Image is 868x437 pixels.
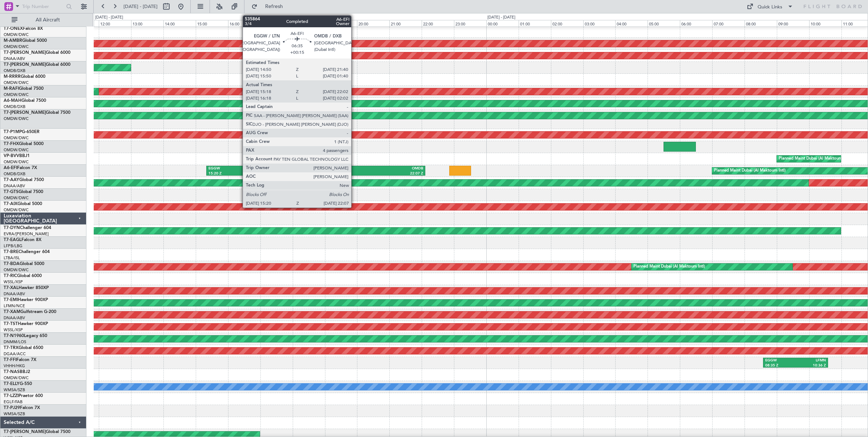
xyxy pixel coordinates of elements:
div: 13:00 [131,20,163,27]
span: T7-AAY [4,178,19,182]
a: VHHH/HKG [4,363,25,369]
span: A6-MAH [4,99,21,103]
a: DNAA/ABV [4,56,25,61]
a: A6-MAHGlobal 7500 [4,99,46,103]
a: LFPB/LBG [4,243,23,249]
div: 20:00 [357,20,389,27]
div: 10:00 [809,20,841,27]
div: OMDB [316,166,423,171]
div: 04:00 [615,20,648,27]
a: T7-FHXGlobal 5000 [4,142,44,146]
span: T7-TST [4,322,18,326]
div: 15:20 Z [208,171,316,176]
div: Planned Maint Dubai (Al Maktoum Intl) [714,165,786,176]
span: VP-BVV [4,154,19,158]
div: EGGW [208,166,316,171]
a: OMDW/DWC [4,80,29,85]
a: T7-TRXGlobal 6500 [4,346,43,350]
span: T7-XAL [4,286,19,290]
span: T7-FFI [4,358,16,362]
div: EGGW [765,358,796,363]
a: T7-BDAGlobal 5000 [4,262,44,266]
a: M-RAFIGlobal 7500 [4,87,44,91]
span: T7-BDA [4,262,20,266]
span: M-RRRR [4,75,21,79]
span: T7-N1960 [4,334,24,338]
div: 12:00 [99,20,131,27]
a: DNMM/LOS [4,339,26,345]
a: T7-[PERSON_NAME]Global 7500 [4,111,70,115]
span: M-AMBR [4,39,22,43]
div: [DATE] - [DATE] [487,15,515,21]
div: LFMN [796,358,826,363]
a: T7-PJ29Falcon 7X [4,406,40,410]
span: A6-EFI [4,166,17,170]
div: 21:00 [389,20,422,27]
div: Planned Maint Dubai (Al Maktoum Intl) [633,261,705,272]
span: T7-P1MP [4,130,22,134]
span: T7-XAM [4,310,20,314]
a: DGAA/ACC [4,351,26,357]
span: T7-[PERSON_NAME] [4,111,46,115]
a: OMDW/DWC [4,159,29,165]
a: OMDW/DWC [4,375,29,381]
span: T7-EAGL [4,238,21,242]
a: OMDW/DWC [4,32,29,37]
a: OMDW/DWC [4,135,29,141]
a: WMSA/SZB [4,411,25,417]
a: M-AMBRGlobal 5000 [4,39,47,43]
a: DNAA/ABV [4,315,25,321]
a: T7-ELLYG-550 [4,382,32,386]
div: 07:00 [712,20,745,27]
span: T7-ELLY [4,382,20,386]
a: T7-EMIHawker 900XP [4,298,48,302]
a: DNAA/ABV [4,183,25,189]
div: 02:00 [551,20,583,27]
a: T7-DYNChallenger 604 [4,226,51,230]
a: OMDW/DWC [4,116,29,121]
button: All Aircraft [8,14,79,26]
a: DNAA/ABV [4,291,25,297]
a: T7-ONEXFalcon 8X [4,27,43,31]
div: 18:00 [293,20,325,27]
span: T7-ONEX [4,27,23,31]
a: T7-GTSGlobal 7500 [4,190,43,194]
a: T7-XAMGulfstream G-200 [4,310,56,314]
span: All Aircraft [19,17,77,23]
div: 14:00 [163,20,196,27]
span: T7-[PERSON_NAME] [4,63,46,67]
a: T7-LZZIPraetor 600 [4,394,43,398]
span: T7-[PERSON_NAME] [4,51,46,55]
div: 10:36 Z [796,363,826,368]
div: 09:00 [777,20,809,27]
span: T7-FHX [4,142,19,146]
a: T7-AIXGlobal 5000 [4,202,42,206]
div: Planned Maint Dubai (Al Maktoum Intl) [779,153,850,164]
span: T7-BRE [4,250,19,254]
a: A6-EFIFalcon 7X [4,166,37,170]
button: Refresh [248,1,292,12]
a: T7-P1MPG-650ER [4,130,40,134]
a: T7-BREChallenger 604 [4,250,50,254]
a: WSSL/XSP [4,327,23,333]
a: OMDW/DWC [4,195,29,201]
span: T7-EMI [4,298,18,302]
span: T7-AIX [4,202,17,206]
a: OMDB/DXB [4,104,25,109]
a: OMDW/DWC [4,207,29,213]
a: T7-[PERSON_NAME]Global 6000 [4,63,70,67]
a: OMDB/DXB [4,68,25,73]
div: 22:07 Z [316,171,423,176]
span: T7-[PERSON_NAME] [4,430,46,434]
span: T7-NAS [4,370,20,374]
span: M-RAFI [4,87,19,91]
div: 01:00 [519,20,551,27]
span: T7-PJ29 [4,406,20,410]
a: OMDW/DWC [4,44,29,49]
a: OMDW/DWC [4,267,29,273]
a: M-RRRRGlobal 6000 [4,75,45,79]
a: T7-XALHawker 850XP [4,286,49,290]
a: EGLF/FAB [4,399,23,405]
a: OMDW/DWC [4,147,29,153]
button: Quick Links [743,1,797,12]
